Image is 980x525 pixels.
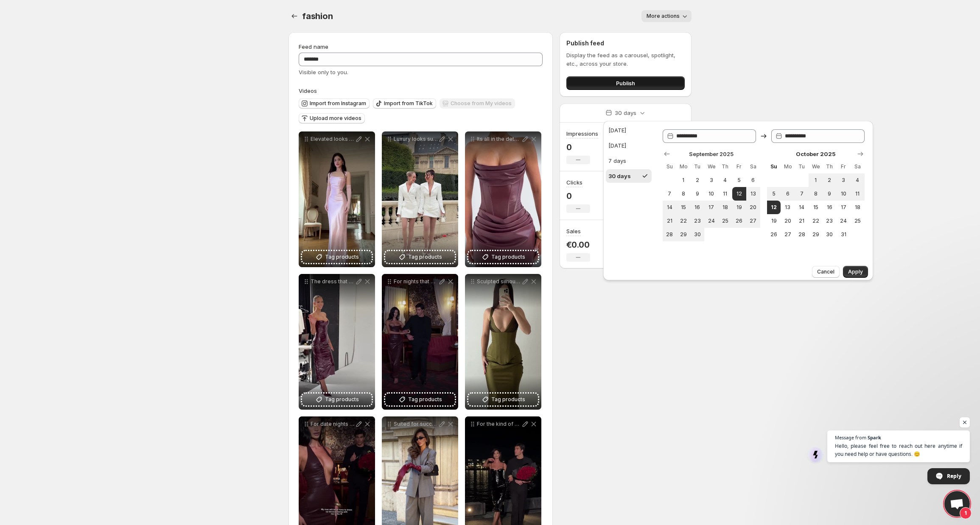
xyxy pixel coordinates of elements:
span: Visible only to you. [299,69,348,75]
p: Its all in the details of our [PERSON_NAME] Mini [477,136,521,142]
button: Friday October 10 2025 [837,187,851,201]
button: Monday September 22 2025 [676,214,690,228]
span: 18 [722,204,729,211]
button: Thursday October 30 2025 [823,228,837,241]
button: Tuesday September 9 2025 [690,187,704,201]
span: 28 [666,231,673,238]
span: We [708,163,715,170]
span: 23 [694,218,701,224]
button: Thursday September 4 2025 [718,173,732,187]
span: 10 [840,190,847,197]
button: Tuesday September 30 2025 [690,228,704,241]
span: 30 [694,231,701,238]
span: 14 [666,204,673,211]
div: [DATE] [608,126,626,134]
span: 11 [854,190,861,197]
button: 7 days [606,154,652,168]
th: Thursday [718,160,732,173]
div: Sculpted silhouettes for moments youll never forget in AtelierTag products [465,274,541,410]
p: 0 [566,191,590,201]
span: Fr [840,163,847,170]
button: Sunday October 5 2025 [767,187,781,201]
button: Wednesday October 8 2025 [809,187,823,201]
span: Publish [616,79,635,87]
span: Videos [299,87,317,94]
button: Tuesday September 16 2025 [690,201,704,214]
button: Show next month, November 2025 [854,148,866,160]
button: Friday September 26 2025 [732,214,746,228]
span: Tu [798,163,805,170]
span: Tag products [491,395,525,404]
button: Tuesday October 7 2025 [795,187,809,201]
div: 30 days [608,172,631,180]
span: 8 [812,190,819,197]
th: Sunday [767,160,781,173]
button: Wednesday September 3 2025 [704,173,718,187]
div: [DATE] [608,141,626,150]
button: Tag products [302,251,372,263]
button: Monday September 8 2025 [676,187,690,201]
button: Wednesday October 22 2025 [809,214,823,228]
h2: Publish feed [566,39,685,47]
button: Monday September 29 2025 [676,228,690,241]
span: 2 [826,177,833,184]
button: Tag products [385,251,455,263]
button: Sunday September 28 2025 [663,228,677,241]
h3: Clicks [566,178,582,187]
span: 1 [812,177,819,184]
span: Sa [750,163,757,170]
p: 0 [566,142,598,152]
button: Publish [566,76,685,90]
div: For nights that call for more than the expected ALBA Maxi DressTag products [382,274,458,410]
span: 17 [840,204,847,211]
span: 28 [798,231,805,238]
button: Monday October 13 2025 [781,201,795,214]
button: Thursday October 9 2025 [823,187,837,201]
p: Elevated looks for every occasion discover Atelier [311,136,355,142]
button: 30 days [606,169,652,183]
button: Saturday September 27 2025 [746,214,760,228]
th: Tuesday [795,160,809,173]
button: Wednesday September 24 2025 [704,214,718,228]
button: Thursday September 11 2025 [718,187,732,201]
th: Tuesday [690,160,704,173]
span: Mo [784,163,791,170]
p: For nights that call for more than the expected ALBA Maxi Dress [394,278,438,285]
span: 6 [784,190,791,197]
th: Thursday [823,160,837,173]
span: 25 [854,218,861,224]
span: Fr [736,163,743,170]
span: 22 [680,218,687,224]
button: Saturday October 18 2025 [851,201,865,214]
span: Th [722,163,729,170]
button: Saturday October 4 2025 [851,173,865,187]
span: Import from TikTok [384,100,433,107]
span: Su [770,163,778,170]
span: Th [826,163,833,170]
button: Import from Instagram [299,98,370,109]
span: 10 [708,190,715,197]
button: Friday September 5 2025 [732,173,746,187]
button: Tag products [385,394,455,405]
span: 13 [784,204,791,211]
span: 5 [736,177,743,184]
button: Tuesday October 21 2025 [795,214,809,228]
p: Display the feed as a carousel, spotlight, etc., across your store. [566,51,685,68]
span: We [812,163,819,170]
span: 12 [736,190,743,197]
h3: Impressions [566,129,598,138]
span: 5 [770,190,778,197]
span: 8 [680,190,687,197]
span: 29 [812,231,819,238]
p: €0.00 [566,240,590,250]
span: 19 [770,218,778,224]
button: Wednesday September 17 2025 [704,201,718,214]
span: 17 [708,204,715,211]
span: Spark [868,435,881,440]
span: 6 [750,177,757,184]
button: Sunday September 21 2025 [663,214,677,228]
div: Elevated looks for every occasion discover AtelierTag products [299,131,375,267]
button: Upload more videos [299,113,365,123]
span: 18 [854,204,861,211]
span: Apply [848,268,863,275]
